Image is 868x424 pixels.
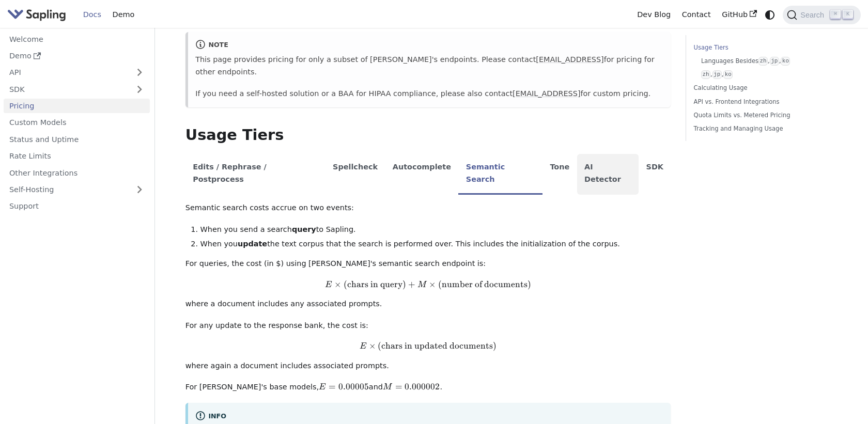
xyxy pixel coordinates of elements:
[701,56,830,66] a: Languages Besideszh,jp,ko
[694,124,834,134] a: Tracking and Managing Usage
[701,70,710,79] code: zh
[381,340,493,351] span: chars in updated documents
[385,154,458,195] li: Autocomplete
[195,411,663,423] div: info
[763,7,778,22] button: Switch between dark and light mode (currently system mode)
[4,149,150,164] a: Rate Limits
[326,154,385,195] li: Spellcheck
[758,57,768,66] code: zh
[185,202,671,214] p: Semantic search costs accrue on two events:
[334,279,342,290] span: ×
[129,65,150,80] button: Expand sidebar category 'API'
[200,238,671,250] li: When you the text corpus that the search is performed over. This includes the initialization of t...
[458,154,542,195] li: Semantic Search
[185,360,671,372] p: where again a document includes associated prompts.
[694,83,834,93] a: Calculating Usage
[7,7,66,22] img: Sapling.ai
[4,49,150,64] a: Demo
[378,340,381,351] span: (
[4,65,129,80] a: API
[129,82,150,97] button: Expand sidebar category 'SDK'
[195,88,663,100] p: If you need a self-hosted solution or a BAA for HIPAA compliance, please also contact for custom ...
[200,224,671,236] li: When you send a search to Sapling.
[107,7,140,23] a: Demo
[238,240,267,248] strong: update
[383,383,392,391] span: M
[694,97,834,107] a: API vs. Frontend Integrations
[442,279,528,290] span: number of documents
[4,165,150,180] a: Other Integrations
[536,55,603,64] a: [EMAIL_ADDRESS]
[185,320,671,332] p: For any update to the response bank, the cost is:
[694,111,834,120] a: Quota Limits vs. Metered Pricing
[292,225,316,233] strong: query
[319,383,326,391] span: E
[360,342,366,351] span: E
[712,70,722,79] code: jp
[4,199,150,214] a: Support
[843,10,853,19] kbd: K
[369,340,376,351] span: ×
[830,10,841,19] kbd: ⌘
[797,11,830,19] span: Search
[716,7,762,23] a: GitHub
[4,32,150,46] a: Welcome
[4,182,150,197] a: Self-Hosting
[4,82,129,97] a: SDK
[408,279,415,290] span: +
[528,279,531,290] span: )
[402,279,406,290] span: )
[329,381,336,392] span: =
[676,7,717,23] a: Contact
[195,54,663,78] p: This page provides pricing for only a subset of [PERSON_NAME]'s endpoints. Please contact for pri...
[185,258,671,270] p: For queries, the cost (in $) using [PERSON_NAME]'s semantic search endpoint is:
[4,99,150,114] a: Pricing
[405,381,440,392] span: 0.000002
[781,57,790,66] code: ko
[701,70,830,80] a: zh,jp,ko
[338,381,369,392] span: 0.00005
[195,39,663,52] div: note
[631,7,676,23] a: Dev Blog
[639,154,671,195] li: SDK
[4,115,150,130] a: Custom Models
[542,154,577,195] li: Tone
[513,89,580,98] a: [EMAIL_ADDRESS]
[7,7,70,22] a: Sapling.ai
[347,279,402,290] span: chars in query
[417,281,426,289] span: M
[185,298,671,310] p: where a document includes any associated prompts.
[395,381,402,392] span: =
[325,281,332,289] span: E
[4,132,150,147] a: Status and Uptime
[429,279,436,290] span: ×
[344,279,347,290] span: (
[783,6,860,24] button: Search (Command+K)
[438,279,442,290] span: (
[185,126,671,145] h2: Usage Tiers
[694,43,834,53] a: Usage Tiers
[185,154,326,195] li: Edits / Rephrase / Postprocess
[577,154,639,195] li: AI Detector
[723,70,733,79] code: ko
[78,7,107,23] a: Docs
[770,57,779,66] code: jp
[185,381,671,394] p: For [PERSON_NAME]'s base models, and .
[493,340,497,351] span: )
